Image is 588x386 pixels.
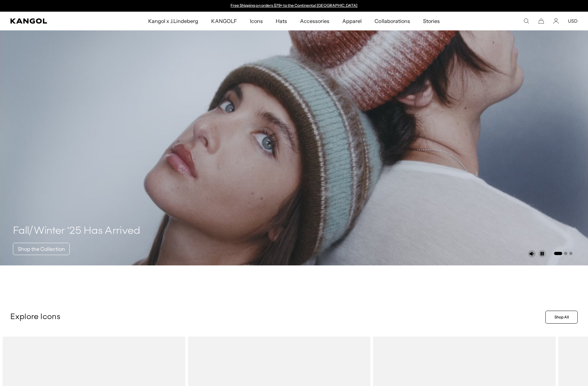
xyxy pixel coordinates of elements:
button: Go to slide 2 [564,252,567,255]
button: Pause [538,250,546,258]
button: Go to slide 3 [569,252,573,255]
a: Shop All [545,311,578,324]
a: Shop the Collection [13,243,70,255]
button: USD [568,18,578,24]
a: Kangol x J.Lindeberg [142,12,205,30]
a: Account [553,18,559,24]
a: Collaborations [368,12,416,30]
a: Hats [269,12,294,30]
button: Unmute [528,250,536,258]
button: Cart [538,18,544,24]
span: Kangol x J.Lindeberg [148,12,199,30]
span: Apparel [342,12,362,30]
a: Kangol [10,18,98,24]
div: 1 of 2 [228,3,361,8]
a: Free Shipping on orders $79+ to the Continental [GEOGRAPHIC_DATA] [231,3,357,8]
a: Stories [417,12,446,30]
h4: Fall/Winter ‘25 Has Arrived [13,225,140,238]
a: Icons [243,12,269,30]
a: Accessories [294,12,336,30]
button: Go to slide 1 [554,252,562,255]
a: Apparel [336,12,368,30]
ul: Select a slide to show [553,251,573,256]
span: Collaborations [375,12,410,30]
p: Explore Icons [10,312,543,322]
span: Hats [276,12,287,30]
a: KANGOLF [205,12,243,30]
div: Announcement [228,3,361,8]
span: KANGOLF [211,12,237,30]
span: Icons [250,12,263,30]
summary: Search here [523,18,529,24]
span: Stories [423,12,440,30]
slideshow-component: Announcement bar [228,3,361,8]
span: Accessories [300,12,329,30]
